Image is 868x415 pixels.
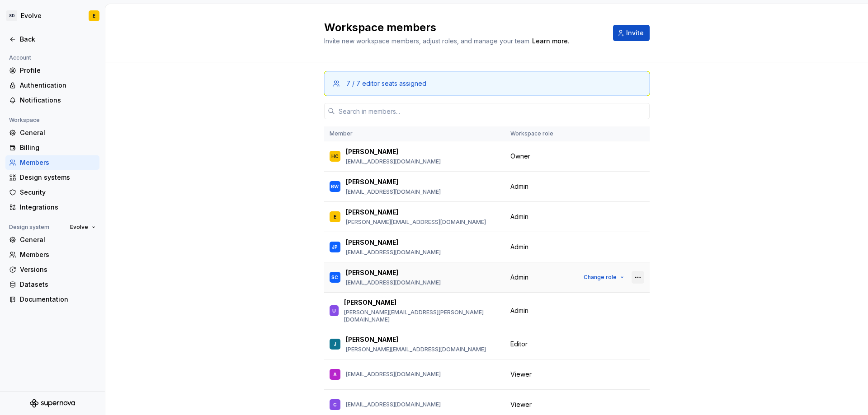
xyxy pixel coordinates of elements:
a: Design systems [5,170,99,185]
div: HC [331,152,339,161]
a: Security [5,185,99,200]
a: Datasets [5,277,99,292]
div: General [20,128,96,137]
div: Account [5,52,35,63]
a: Billing [5,140,99,155]
a: Documentation [5,292,99,307]
span: Evolve [70,224,88,231]
span: Admin [510,306,528,315]
div: Billing [20,143,96,152]
button: Change role [580,271,628,284]
p: [PERSON_NAME] [346,147,398,156]
svg: Supernova Logo [30,399,75,408]
th: Member [324,126,505,141]
input: Search in members... [335,103,650,119]
span: Viewer [510,370,532,379]
a: Members [5,155,99,170]
div: Datasets [20,280,96,289]
div: Authentication [20,81,96,90]
p: [PERSON_NAME][EMAIL_ADDRESS][DOMAIN_NAME] [346,346,486,353]
span: Viewer [510,400,532,409]
p: [EMAIL_ADDRESS][DOMAIN_NAME] [346,371,441,378]
p: [PERSON_NAME] [346,335,398,344]
a: General [5,233,99,247]
div: Notifications [20,96,96,105]
div: Integrations [20,203,96,212]
a: Integrations [5,200,99,214]
span: Editor [510,340,528,349]
p: [EMAIL_ADDRESS][DOMAIN_NAME] [346,188,441,196]
span: Invite [626,28,644,37]
span: Admin [510,242,528,252]
a: Back [5,32,99,47]
a: Authentication [5,78,99,93]
button: Invite [613,25,650,41]
span: Admin [510,273,528,282]
div: E [334,212,336,221]
div: Versions [20,265,96,274]
div: J [334,340,336,349]
a: General [5,126,99,140]
p: [EMAIL_ADDRESS][DOMAIN_NAME] [346,279,441,286]
a: Members [5,247,99,262]
div: Profile [20,66,96,75]
div: Security [20,188,96,197]
div: Design systems [20,173,96,182]
span: . [531,38,569,45]
p: [PERSON_NAME] [346,208,398,217]
a: Learn more [532,37,568,46]
span: Admin [510,212,528,221]
p: [PERSON_NAME][EMAIL_ADDRESS][PERSON_NAME][DOMAIN_NAME] [344,309,500,323]
div: SD [6,10,17,21]
h2: Workspace members [324,20,602,35]
p: [EMAIL_ADDRESS][DOMAIN_NAME] [346,401,441,408]
div: Documentation [20,295,96,304]
div: Members [20,250,96,259]
p: [PERSON_NAME] [346,238,398,247]
div: SC [331,273,338,282]
p: [PERSON_NAME] [346,268,398,277]
a: Versions [5,262,99,277]
div: Evolve [21,11,42,20]
div: JP [332,242,338,252]
span: Change role [584,274,617,281]
a: Profile [5,63,99,78]
div: Design system [5,222,53,233]
div: 7 / 7 editor seats assigned [346,79,426,88]
p: [PERSON_NAME][EMAIL_ADDRESS][DOMAIN_NAME] [346,219,486,226]
span: Owner [510,152,530,161]
div: Back [20,35,96,44]
a: Notifications [5,93,99,107]
div: U [332,306,336,315]
span: Invite new workspace members, adjust roles, and manage your team. [324,37,531,45]
p: [PERSON_NAME] [344,298,396,307]
div: C [333,400,337,409]
p: [EMAIL_ADDRESS][DOMAIN_NAME] [346,249,441,256]
div: A [333,370,337,379]
button: SDEvolveE [2,6,103,26]
p: [PERSON_NAME] [346,177,398,187]
th: Workspace role [505,126,574,141]
div: Members [20,158,96,167]
div: E [93,12,95,19]
p: [EMAIL_ADDRESS][DOMAIN_NAME] [346,158,441,165]
div: General [20,235,96,244]
span: Admin [510,182,528,191]
div: BW [331,182,339,191]
div: Workspace [5,115,43,126]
